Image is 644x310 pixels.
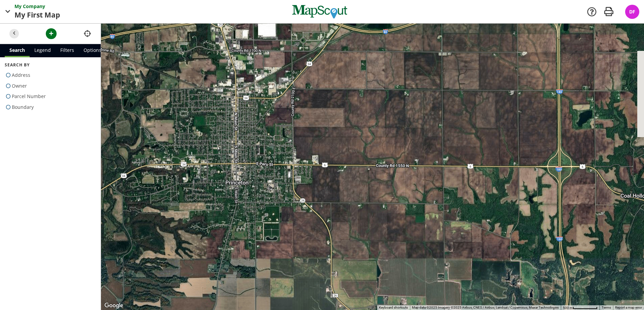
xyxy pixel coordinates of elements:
[14,3,46,10] span: My Company
[56,44,79,57] a: Filters
[561,305,600,310] button: Map Scale: 500 m per 70 pixels
[44,10,60,21] span: Map
[291,2,348,21] img: MapScout
[30,44,56,57] a: Legend
[563,306,573,310] span: 500 m
[12,81,27,91] span: Owner
[629,8,635,15] span: DF
[5,44,30,57] a: Search
[379,305,408,310] button: Keyboard shortcuts
[12,102,34,113] span: Boundary
[14,10,44,21] span: My First
[12,91,46,102] span: Parcel Number
[615,306,642,309] a: Report a map error
[586,6,597,17] a: Support Docs
[412,306,559,309] span: Map data ©2025 Imagery ©2025 Airbus, CNES / Airbus, Landsat / Copernicus, Maxar Technologies
[12,70,30,81] span: Address
[602,306,611,309] a: Terms
[79,44,106,57] a: Options
[103,301,125,310] a: Open this area in Google Maps (opens a new window)
[103,301,125,310] img: Google
[5,62,96,68] span: Search By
